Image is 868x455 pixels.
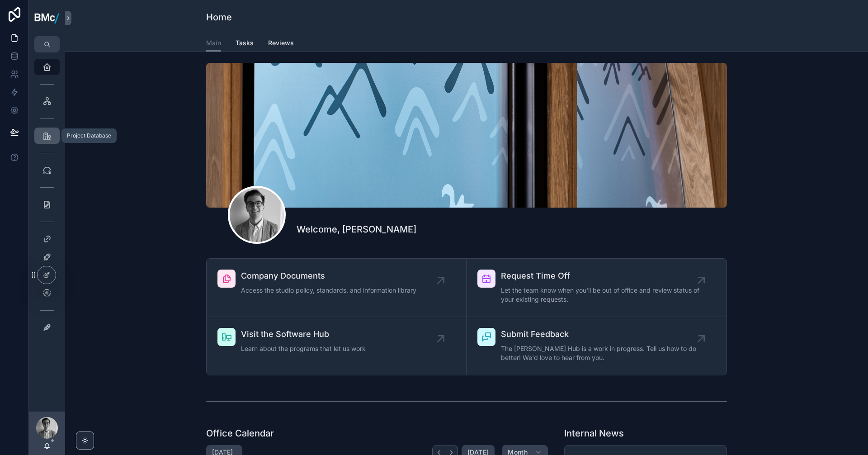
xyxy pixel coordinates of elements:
span: Company Documents [241,270,416,282]
a: Reviews [268,35,294,53]
div: scrollable content [29,52,65,347]
h1: Internal News [564,427,624,440]
a: Company DocumentsAccess the studio policy, standards, and information library [207,259,467,317]
a: Request Time OffLet the team know when you'll be out of office and review status of your existing... [467,259,726,317]
img: App logo [34,11,60,25]
span: Learn about the programs that let us work [241,344,366,353]
div: Project Database [67,132,111,139]
span: Access the studio policy, standards, and information library [241,286,416,295]
a: Tasks [236,35,254,53]
h1: Office Calendar [206,427,274,440]
h1: Welcome, [PERSON_NAME] [297,223,416,236]
span: Request Time Off [501,270,701,282]
span: Tasks [236,38,254,47]
h1: Home [206,11,232,24]
a: Submit FeedbackThe [PERSON_NAME] Hub is a work in progress. Tell us how to do better! We'd love t... [467,317,726,375]
a: Main [206,35,221,52]
span: The [PERSON_NAME] Hub is a work in progress. Tell us how to do better! We'd love to hear from you. [501,344,701,362]
span: Visit the Software Hub [241,328,366,341]
span: Submit Feedback [501,328,701,341]
span: Reviews [268,38,294,47]
span: Let the team know when you'll be out of office and review status of your existing requests. [501,286,701,304]
a: Visit the Software HubLearn about the programs that let us work [207,317,467,375]
span: Main [206,38,221,47]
